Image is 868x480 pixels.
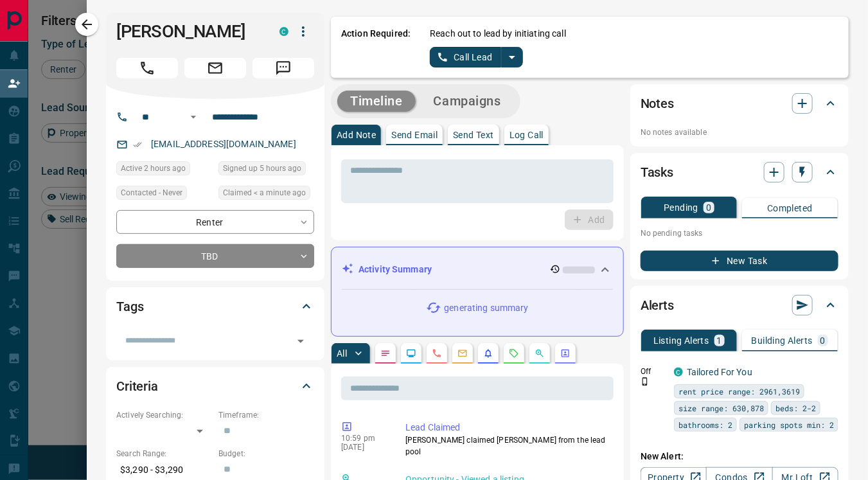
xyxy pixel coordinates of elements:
span: size range: 630,878 [678,402,764,414]
p: Search Range: [116,448,212,459]
svg: Emails [457,348,468,359]
svg: Agent Actions [560,348,571,359]
span: Contacted - Never [121,186,182,199]
p: 1 [717,336,722,345]
span: Signed up 5 hours ago [223,162,301,175]
span: Call [116,58,178,78]
p: [DATE] [341,443,386,452]
button: New Task [641,251,838,271]
p: Activity Summary [359,263,432,276]
p: No notes available [641,127,838,138]
div: TBD [116,244,314,268]
p: Timeframe: [218,409,314,421]
p: Reach out to lead by initiating call [430,27,566,40]
span: Email [184,58,246,78]
button: Open [292,332,310,350]
div: Notes [641,88,838,119]
span: Message [252,58,314,78]
span: rent price range: 2961,3619 [678,385,800,398]
svg: Push Notification Only [641,377,650,386]
h1: [PERSON_NAME] [116,21,260,42]
p: Log Call [509,130,544,139]
p: Listing Alerts [653,336,709,345]
p: Building Alerts [752,336,813,345]
h2: Alerts [641,295,674,316]
div: Tags [116,291,314,322]
h2: Criteria [116,376,158,396]
div: Tue Oct 14 2025 [116,161,212,179]
p: New Alert: [641,450,838,463]
p: Send Email [391,130,438,139]
p: Off [641,366,666,377]
p: Actively Searching: [116,409,212,421]
a: Tailored For You [687,367,752,377]
svg: Calls [432,348,442,359]
p: 10:59 pm [341,434,386,443]
button: Call Lead [430,47,501,67]
h2: Tasks [641,162,673,182]
div: Renter [116,210,314,234]
a: [EMAIL_ADDRESS][DOMAIN_NAME] [151,139,296,149]
div: Tue Oct 14 2025 [218,186,314,204]
div: Criteria [116,371,314,402]
svg: Opportunities [535,348,545,359]
svg: Notes [380,348,391,359]
p: No pending tasks [641,224,838,243]
p: 0 [706,203,711,212]
svg: Requests [509,348,519,359]
p: [PERSON_NAME] claimed [PERSON_NAME] from the lead pool [405,434,608,458]
p: Completed [767,204,813,213]
p: Add Note [337,130,376,139]
div: Tasks [641,157,838,188]
p: Send Text [453,130,494,139]
h2: Notes [641,93,674,114]
span: beds: 2-2 [775,402,816,414]
p: Action Required: [341,27,411,67]
p: generating summary [444,301,528,315]
div: Activity Summary [342,258,613,281]
span: Active 2 hours ago [121,162,186,175]
p: Lead Claimed [405,421,608,434]
div: Tue Oct 14 2025 [218,161,314,179]
p: All [337,349,347,358]
p: 0 [820,336,826,345]
button: Open [186,109,201,125]
svg: Lead Browsing Activity [406,348,416,359]
p: Pending [664,203,698,212]
div: condos.ca [674,368,683,377]
button: Timeline [337,91,416,112]
span: parking spots min: 2 [744,418,834,431]
span: Claimed < a minute ago [223,186,306,199]
span: bathrooms: 2 [678,418,732,431]
div: condos.ca [279,27,288,36]
svg: Listing Alerts [483,348,493,359]
div: split button [430,47,523,67]
p: Budget: [218,448,314,459]
h2: Tags [116,296,143,317]
svg: Email Verified [133,140,142,149]
button: Campaigns [421,91,514,112]
div: Alerts [641,290,838,321]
